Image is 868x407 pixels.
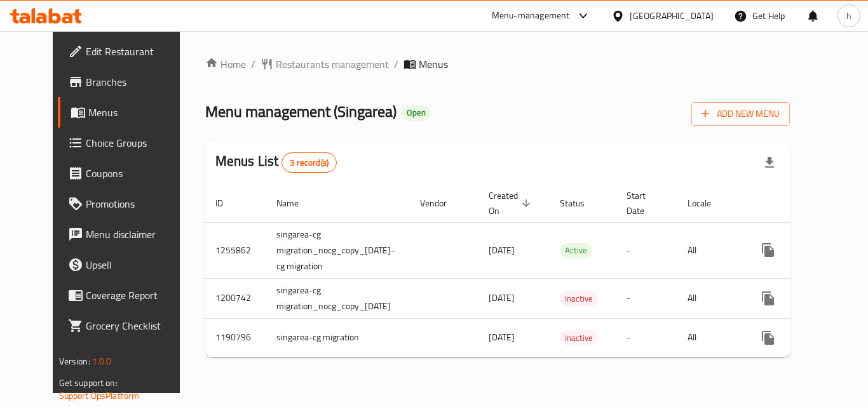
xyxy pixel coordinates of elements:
[616,318,677,357] td: -
[276,196,315,211] span: Name
[86,44,187,59] span: Edit Restaurant
[58,280,198,310] a: Coverage Report
[688,196,728,211] span: Locale
[492,8,570,23] div: Menu-management
[251,57,255,72] li: /
[783,323,814,353] button: Change Status
[205,97,397,126] span: Menu management ( Singarea )
[276,57,389,72] span: Restaurants management
[402,107,431,118] span: Open
[215,152,337,173] h2: Menus List
[86,227,187,242] span: Menu disclaimer
[215,196,240,211] span: ID
[846,9,851,23] span: h
[59,387,140,404] a: Support.OpsPlatform
[616,278,677,318] td: -
[58,219,198,250] a: Menu disclaimer
[86,166,187,181] span: Coupons
[677,278,743,318] td: All
[489,188,534,218] span: Created On
[266,222,410,278] td: singarea-cg migration_nocg_copy_[DATE]-cg migration
[560,196,601,211] span: Status
[205,222,266,278] td: 1255862
[754,147,785,178] div: Export file
[616,222,677,278] td: -
[560,243,592,258] span: Active
[88,105,187,120] span: Menus
[489,242,515,258] span: [DATE]
[783,235,814,265] button: Change Status
[92,353,112,370] span: 1.0.0
[58,189,198,219] a: Promotions
[261,57,389,72] a: Restaurants management
[58,97,198,128] a: Menus
[59,375,118,391] span: Get support on:
[402,105,431,121] div: Open
[702,106,780,122] span: Add New Menu
[58,36,198,67] a: Edit Restaurant
[560,331,598,345] span: Inactive
[86,257,187,272] span: Upsell
[205,57,246,72] a: Home
[205,318,266,357] td: 1190796
[58,158,198,189] a: Coupons
[677,318,743,357] td: All
[86,74,187,90] span: Branches
[420,196,463,211] span: Vendor
[753,323,783,353] button: more
[560,291,598,306] span: Inactive
[783,283,814,314] button: Change Status
[86,318,187,333] span: Grocery Checklist
[419,57,448,72] span: Menus
[58,250,198,280] a: Upsell
[205,278,266,318] td: 1200742
[86,196,187,211] span: Promotions
[59,353,90,370] span: Version:
[86,288,187,303] span: Coverage Report
[58,128,198,158] a: Choice Groups
[266,278,410,318] td: singarea-cg migration_nocg_copy_[DATE]
[489,290,515,306] span: [DATE]
[489,329,515,345] span: [DATE]
[753,283,783,314] button: more
[281,152,337,173] div: Total records count
[560,243,592,258] div: Active
[86,135,187,150] span: Choice Groups
[266,318,410,357] td: singarea-cg migration
[630,9,714,23] div: [GEOGRAPHIC_DATA]
[394,57,398,72] li: /
[282,157,336,169] span: 3 record(s)
[627,188,662,218] span: Start Date
[205,57,790,72] nav: breadcrumb
[58,67,198,97] a: Branches
[753,235,783,265] button: more
[58,310,198,341] a: Grocery Checklist
[691,102,790,126] button: Add New Menu
[677,222,743,278] td: All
